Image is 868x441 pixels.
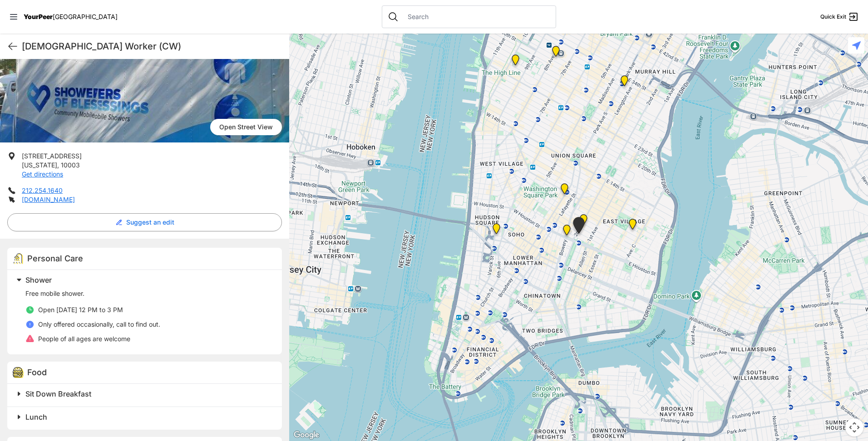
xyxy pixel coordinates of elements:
a: 212.254.1640 [22,186,63,194]
div: Main Location, SoHo, DYCD Youth Drop-in Center [491,223,502,238]
button: Map camera controls [845,418,863,436]
span: People of all ages are welcome [38,335,130,343]
span: [STREET_ADDRESS] [22,152,82,160]
a: [DOMAIN_NAME] [22,196,75,203]
img: Google [291,429,321,441]
span: YourPeer [24,13,53,20]
span: [US_STATE] [22,161,57,169]
div: Mainchance Adult Drop-in Center [619,75,630,90]
h1: [DEMOGRAPHIC_DATA] Worker (CW) [22,40,282,53]
a: YourPeer[GEOGRAPHIC_DATA] [24,14,118,20]
a: Get directions [22,170,63,178]
p: Free mobile shower. [25,289,271,298]
span: , [57,161,59,169]
input: Search [402,12,550,21]
a: Quick Exit [820,11,859,22]
span: Food [27,367,47,377]
span: 10003 [61,161,80,169]
span: Suggest an edit [126,218,174,227]
span: [GEOGRAPHIC_DATA] [53,13,118,20]
p: Only offered occasionally, call to find out. [38,320,160,329]
div: Antonio Olivieri Drop-in Center [550,46,562,60]
span: Shower [25,275,52,284]
span: Personal Care [27,254,83,263]
span: Quick Exit [820,13,846,20]
a: Open Street View [210,119,282,135]
span: Sit Down Breakfast [25,389,91,398]
div: Bowery Campus [561,225,572,239]
div: Manhattan [627,219,638,233]
button: Suggest an edit [7,213,282,231]
div: St. Joseph House [571,217,587,237]
div: Harvey Milk High School [559,183,570,198]
span: Open [DATE] 12 PM to 3 PM [38,306,123,314]
span: Lunch [25,412,47,421]
div: Maryhouse [578,214,589,229]
a: Open this area in Google Maps (opens a new window) [291,429,321,441]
